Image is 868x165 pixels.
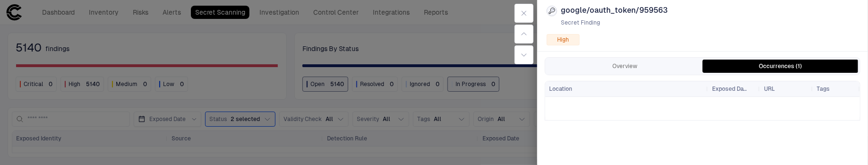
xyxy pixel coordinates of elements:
span: Exposed Date [712,85,747,93]
span: Location [549,85,572,93]
span: google/oauth_token/959563 [561,6,668,15]
span: URL [764,85,775,93]
span: Tags [817,85,830,93]
button: Occurrences (1) [703,60,858,73]
span: Secret Finding [561,19,668,26]
span: High [558,36,569,43]
button: Overview [547,60,703,73]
